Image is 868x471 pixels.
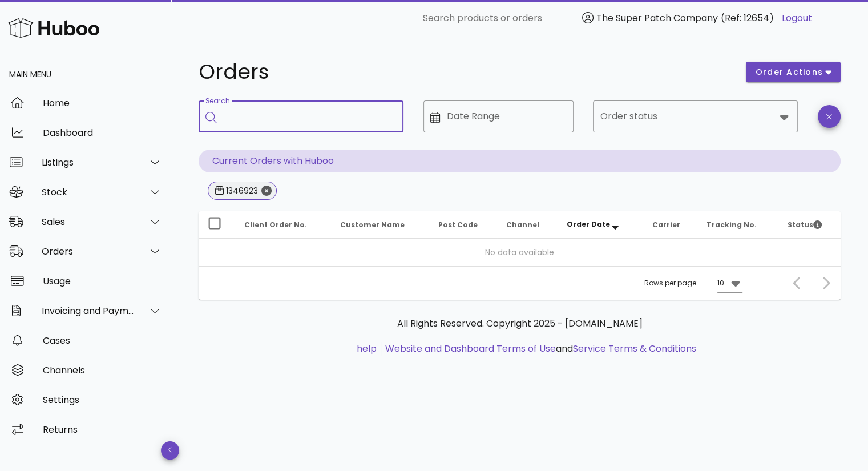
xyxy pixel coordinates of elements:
a: Website and Dashboard Terms of Use [385,342,556,355]
div: Rows per page: [644,267,742,300]
li: and [381,342,696,356]
div: Returns [43,424,162,435]
span: order actions [755,66,823,78]
span: Client Order No. [244,220,307,230]
div: 10Rows per page: [717,274,742,292]
span: Channel [506,220,539,230]
th: Order Date: Sorted descending. Activate to remove sorting. [558,211,643,239]
th: Carrier [643,211,697,239]
div: Order status [593,100,798,132]
th: Channel [497,211,558,239]
div: 10 [717,278,724,288]
label: Search [205,97,229,106]
img: Huboo Logo [8,15,99,40]
th: Tracking No. [697,211,778,239]
div: Settings [43,394,162,405]
button: order actions [746,62,841,82]
p: All Rights Reserved. Copyright 2025 - [DOMAIN_NAME] [208,317,831,331]
a: Service Terms & Conditions [573,342,696,355]
span: Carrier [652,220,680,230]
span: Tracking No. [706,220,757,230]
span: (Ref: 12654) [721,11,774,25]
span: Post Code [438,220,477,230]
div: Cases [43,335,162,346]
td: No data available [199,239,841,266]
div: Sales [42,216,135,227]
span: Order Date [567,219,610,229]
h1: Orders [199,62,732,82]
div: Listings [42,157,135,168]
div: Home [43,98,162,108]
a: help [357,342,377,355]
div: Dashboard [43,127,162,138]
span: The Super Patch Company [596,11,718,25]
th: Post Code [429,211,496,239]
div: – [764,278,769,288]
button: Close [261,186,272,196]
span: Status [788,220,822,230]
th: Client Order No. [235,211,331,239]
div: Usage [43,276,162,287]
span: Customer Name [340,220,405,230]
th: Status [778,211,841,239]
div: Orders [42,246,135,257]
p: Current Orders with Huboo [199,150,841,172]
div: Channels [43,365,162,376]
th: Customer Name [331,211,429,239]
div: Invoicing and Payments [42,305,135,316]
div: 1346923 [224,185,258,196]
a: Logout [782,11,812,25]
div: Stock [42,187,135,198]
